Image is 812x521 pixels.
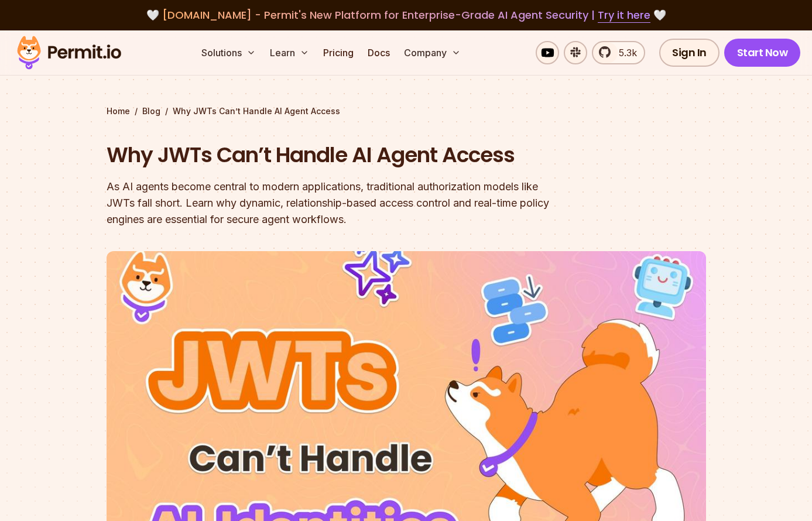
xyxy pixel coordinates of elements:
[399,41,465,64] button: Company
[162,8,650,22] span: [DOMAIN_NAME] - Permit's New Platform for Enterprise-Grade AI Agent Security |
[612,46,637,60] span: 5.3k
[107,105,706,117] div: / /
[363,41,395,64] a: Docs
[598,8,650,23] a: Try it here
[265,41,314,64] button: Learn
[28,7,784,23] div: 🤍 🤍
[592,41,645,64] a: 5.3k
[107,179,556,228] div: As AI agents become central to modern applications, traditional authorization models like JWTs fa...
[724,39,801,67] a: Start Now
[197,41,261,64] button: Solutions
[12,33,126,73] img: Permit logo
[107,140,556,170] h1: Why JWTs Can’t Handle AI Agent Access
[659,39,720,67] a: Sign In
[142,105,160,117] a: Blog
[107,105,130,117] a: Home
[318,41,358,64] a: Pricing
